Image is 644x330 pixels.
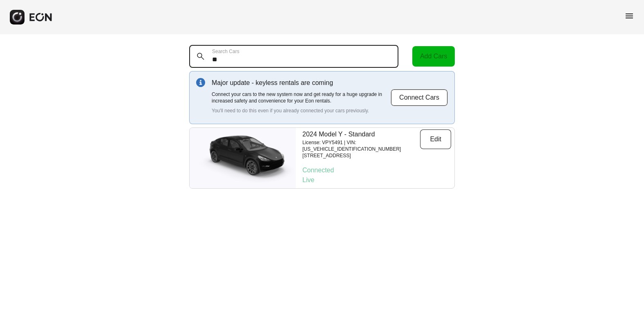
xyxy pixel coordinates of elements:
p: Major update - keyless rentals are coming [212,78,391,88]
p: [STREET_ADDRESS] [302,152,420,159]
p: Live [302,175,451,185]
p: Connected [302,165,451,175]
button: Edit [420,129,451,149]
p: License: VPY5491 | VIN: [US_VEHICLE_IDENTIFICATION_NUMBER] [302,139,420,152]
label: Search Cars [212,48,239,55]
p: 2024 Model Y - Standard [302,129,420,139]
img: car [190,132,296,185]
span: menu [624,11,634,21]
img: info [196,78,205,87]
p: You'll need to do this even if you already connected your cars previously. [212,107,391,114]
button: Connect Cars [391,89,448,106]
p: Connect your cars to the new system now and get ready for a huge upgrade in increased safety and ... [212,91,391,104]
